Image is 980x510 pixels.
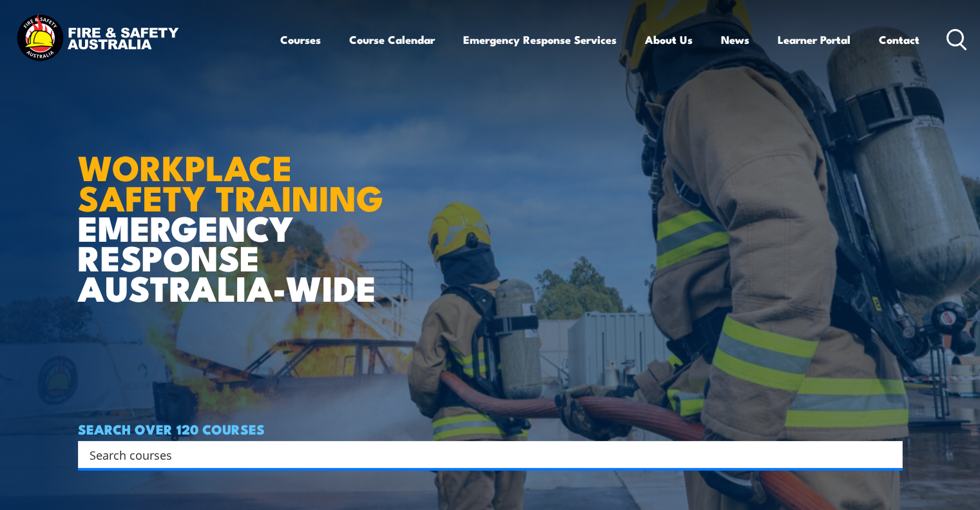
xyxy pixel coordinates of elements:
strong: WORKPLACE SAFETY TRAINING [78,139,383,223]
a: Emergency Response Services [463,23,617,57]
form: Search form [92,446,877,464]
a: Learner Portal [778,23,850,57]
h1: EMERGENCY RESPONSE AUSTRALIA-WIDE [78,119,393,302]
a: Contact [879,23,919,57]
button: Search magnifier button [880,446,898,464]
a: Course Calendar [349,23,435,57]
a: News [721,23,749,57]
input: Search input [90,445,874,464]
h4: SEARCH OVER 120 COURSES [78,422,903,436]
a: About Us [645,23,693,57]
a: Courses [280,23,321,57]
